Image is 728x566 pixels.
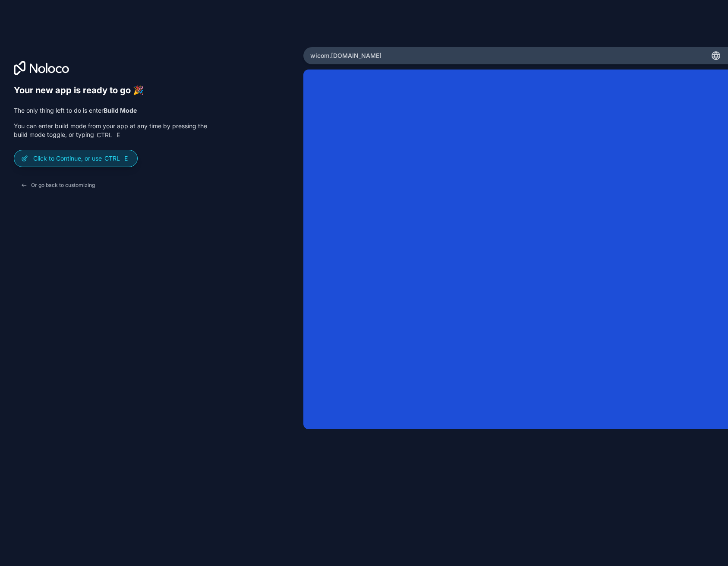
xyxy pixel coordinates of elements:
[14,177,102,193] button: Or go back to customizing
[310,51,381,60] span: wicom .[DOMAIN_NAME]
[33,154,130,163] p: Click to Continue, or use
[115,132,122,139] span: E
[303,70,728,429] iframe: App Preview
[123,155,129,162] span: E
[14,85,207,96] h6: Your new app is ready to go 🎉
[104,155,121,162] span: Ctrl
[14,106,207,115] p: The only thing left to do is enter
[104,107,137,114] strong: Build Mode
[96,131,113,139] span: Ctrl
[14,122,207,139] p: You can enter build mode from your app at any time by pressing the build mode toggle, or typing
